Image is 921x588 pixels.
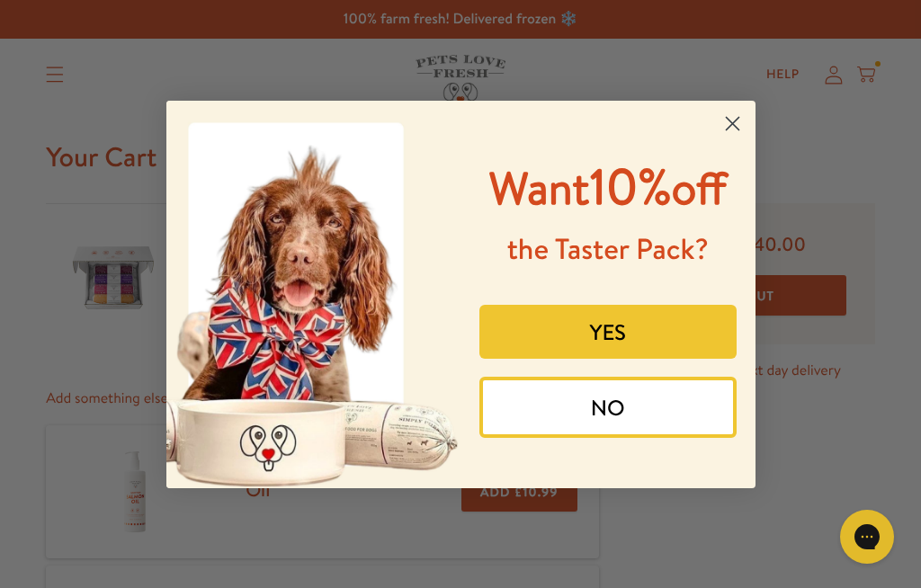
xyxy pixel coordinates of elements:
[717,108,748,139] button: Close dialog
[166,101,461,488] img: 8afefe80-1ef6-417a-b86b-9520c2248d41.jpeg
[489,151,728,220] span: 10%
[831,503,903,570] iframe: Gorgias live chat messenger
[489,157,590,219] span: Want
[671,157,727,219] span: off
[507,229,709,269] span: the Taster Pack?
[479,305,737,359] button: YES
[479,377,737,438] button: NO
